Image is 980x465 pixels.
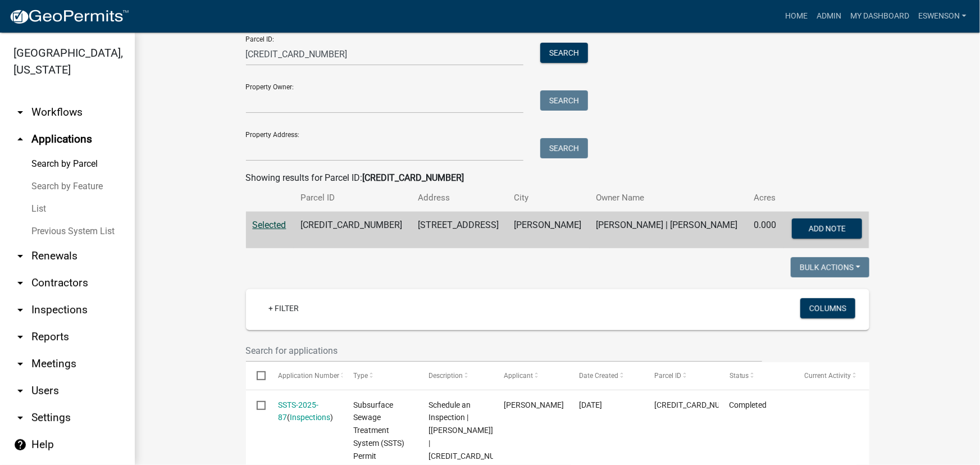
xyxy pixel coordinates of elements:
td: [STREET_ADDRESS] [411,212,507,249]
i: arrow_drop_down [13,276,27,290]
strong: [CREDIT_CARD_NUMBER] [363,172,464,183]
th: City [507,185,590,211]
th: Owner Name [590,185,747,211]
i: arrow_drop_down [13,330,27,344]
td: [CREDIT_CARD_NUMBER] [294,212,411,249]
span: Date Created [579,372,618,380]
span: Scott M Ellingson [504,400,564,409]
span: Current Activity [805,372,851,380]
a: + Filter [259,298,308,318]
i: arrow_drop_up [13,133,27,146]
button: Columns [800,298,855,318]
input: Search for applications [246,339,763,362]
a: SSTS-2025-87 [278,400,318,422]
th: Acres [747,185,784,211]
span: 05/10/2025 [579,400,602,409]
button: Search [540,43,588,63]
td: [PERSON_NAME] [507,212,590,249]
i: arrow_drop_down [13,384,27,398]
span: Type [353,372,368,380]
i: arrow_drop_down [13,303,27,317]
a: eswenson [914,6,971,27]
span: Completed [730,400,767,409]
span: Application Number [278,372,339,380]
datatable-header-cell: Parcel ID [644,362,719,389]
datatable-header-cell: Date Created [568,362,644,389]
td: [PERSON_NAME] | [PERSON_NAME] [590,212,747,249]
span: Applicant [504,372,533,380]
a: My Dashboard [846,6,914,27]
button: Search [540,90,588,111]
span: Status [730,372,749,380]
a: Home [781,6,812,27]
span: Parcel ID [654,372,681,380]
span: Add Note [809,224,846,233]
datatable-header-cell: Status [719,362,794,389]
i: help [13,438,27,452]
i: arrow_drop_down [13,357,27,371]
div: ( ) [278,399,332,425]
a: Selected [253,220,286,230]
th: Parcel ID [294,185,411,211]
button: Bulk Actions [791,257,869,277]
i: arrow_drop_down [13,106,27,119]
datatable-header-cell: Applicant [493,362,568,389]
th: Address [411,185,507,211]
datatable-header-cell: Description [418,362,493,389]
button: Add Note [792,218,862,239]
datatable-header-cell: Type [343,362,418,389]
span: Description [429,372,463,380]
a: Inspections [290,413,330,422]
datatable-header-cell: Select [246,362,267,389]
datatable-header-cell: Application Number [267,362,343,389]
i: arrow_drop_down [13,411,27,425]
td: 0.000 [747,212,784,249]
button: Search [540,138,588,158]
a: Admin [812,6,846,27]
div: Showing results for Parcel ID: [246,171,869,185]
datatable-header-cell: Current Activity [794,362,869,389]
i: arrow_drop_down [13,249,27,263]
span: 30000150086001 [654,400,744,409]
